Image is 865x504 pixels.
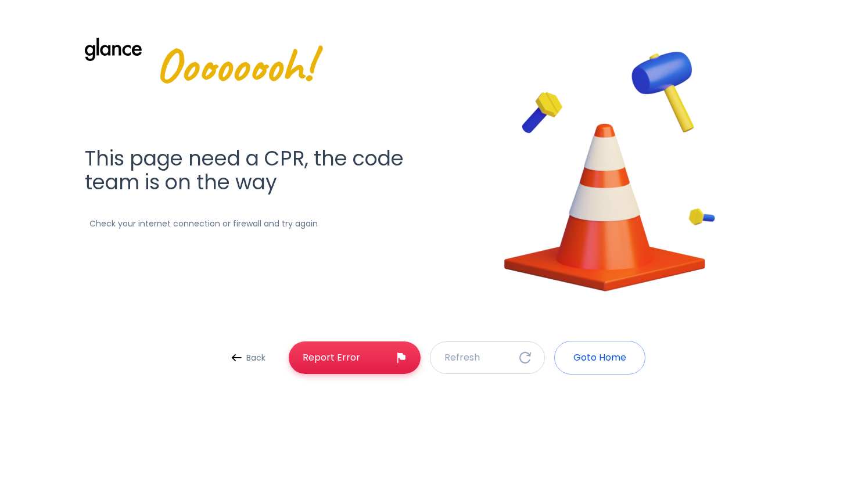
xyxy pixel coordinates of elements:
a: Report Error [289,341,421,374]
img: error-image-6AFcYm1f.png [448,12,771,334]
button: Refresh [430,341,545,374]
p: Goto Home [573,351,626,365]
a: Back [220,347,279,368]
p: Report Error [303,351,360,365]
p: Refresh [444,351,480,365]
button: Goto Home [554,341,645,375]
p: Back [246,352,265,363]
h1: This page need a CPR, the code team is on the way [85,147,425,195]
p: Check your internet connection or firewall and try again [85,218,318,229]
span: Oooooooh! [156,38,313,110]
